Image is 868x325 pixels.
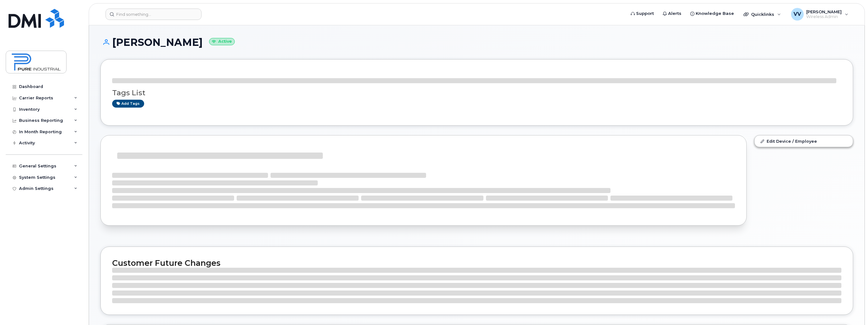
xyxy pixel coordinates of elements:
[209,38,235,45] small: Active
[112,100,144,108] a: Add tags
[100,37,853,48] h1: [PERSON_NAME]
[755,135,853,147] a: Edit Device / Employee
[112,258,841,268] h2: Customer Future Changes
[112,89,841,97] h3: Tags List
